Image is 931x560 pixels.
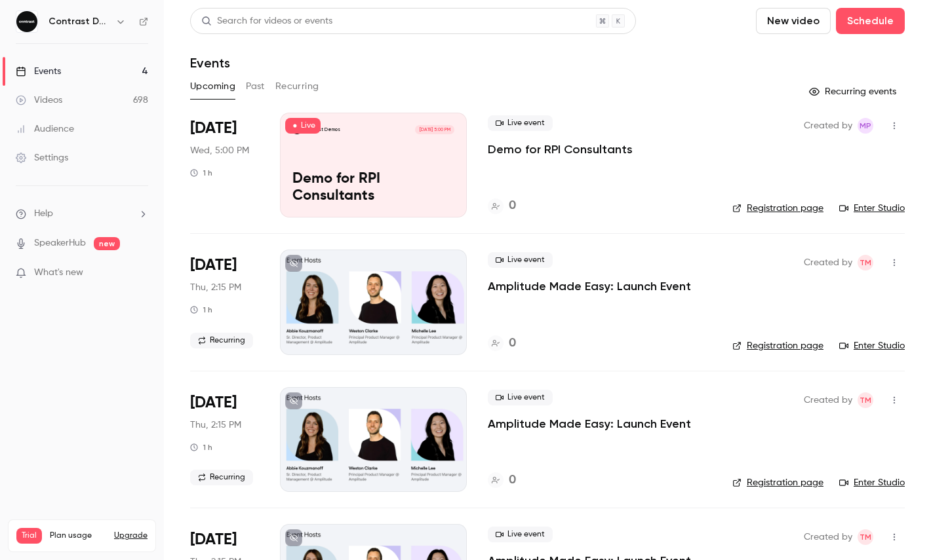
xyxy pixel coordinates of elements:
div: Videos [16,94,62,107]
div: 1 h [190,442,212,453]
p: Demo for RPI Consultants [292,171,454,205]
a: Enter Studio [839,202,905,215]
a: Amplitude Made Easy: Launch Event [488,278,691,294]
span: Live event [488,527,553,542]
a: Demo for RPI Consultants [488,141,633,157]
a: SpeakerHub [34,236,86,250]
div: 1 h [190,305,212,315]
button: Recurring events [803,81,905,102]
div: Search for videos or events [201,14,332,28]
span: [DATE] [190,529,237,550]
div: Audience [16,122,74,136]
div: Sep 18 Thu, 1:15 PM (Europe/London) [190,250,259,354]
span: Thu, 2:15 PM [190,281,241,294]
span: What's new [34,266,83,280]
img: Contrast Demos [16,11,37,32]
span: MP [860,118,871,134]
span: new [94,237,120,250]
span: Tim Minton [858,255,873,271]
span: Maxim Poulsen [858,118,873,134]
span: Created by [804,118,852,134]
a: 0 [488,197,516,215]
span: Wed, 5:00 PM [190,144,249,157]
h4: 0 [509,335,516,352]
span: Created by [804,392,852,408]
a: Enter Studio [839,339,905,352]
a: 0 [488,335,516,352]
div: Settings [16,151,68,164]
button: Upgrade [114,531,148,541]
div: Events [16,65,61,78]
span: Recurring [190,333,253,348]
li: help-dropdown-opener [16,207,148,221]
div: 1 h [190,168,212,178]
div: Sep 25 Thu, 1:15 PM (Europe/London) [190,387,259,492]
span: [DATE] [190,392,237,413]
div: Sep 17 Wed, 5:00 PM (Europe/Paris) [190,113,259,217]
button: Recurring [275,76,319,97]
h4: 0 [509,472,516,489]
a: Enter Studio [839,476,905,489]
button: Upcoming [190,76,235,97]
span: Trial [16,528,42,544]
h4: 0 [509,197,516,215]
span: TM [860,255,871,271]
a: Demo for RPI ConsultantsContrast Demos[DATE] 5:00 PMDemo for RPI Consultants [280,113,467,217]
a: Amplitude Made Easy: Launch Event [488,416,691,432]
button: Past [246,76,265,97]
span: Help [34,207,53,221]
span: Plan usage [50,531,106,541]
span: [DATE] [190,118,237,139]
a: Registration page [732,202,823,215]
p: Contrast Demos [305,126,340,133]
h1: Events [190,55,230,71]
span: Live [285,118,321,134]
span: Tim Minton [858,529,873,545]
span: [DATE] 5:00 PM [415,125,454,134]
span: TM [860,392,871,408]
span: Live event [488,115,553,131]
span: Live event [488,252,553,268]
button: Schedule [836,8,905,34]
button: New video [756,8,831,34]
a: Registration page [732,476,823,489]
span: Live event [488,390,553,405]
span: Tim Minton [858,392,873,408]
span: Thu, 2:15 PM [190,419,241,432]
span: TM [860,529,871,545]
span: [DATE] [190,255,237,276]
a: 0 [488,472,516,489]
span: Created by [804,529,852,545]
h6: Contrast Demos [49,15,110,28]
span: Recurring [190,470,253,485]
span: Created by [804,255,852,271]
a: Registration page [732,339,823,352]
